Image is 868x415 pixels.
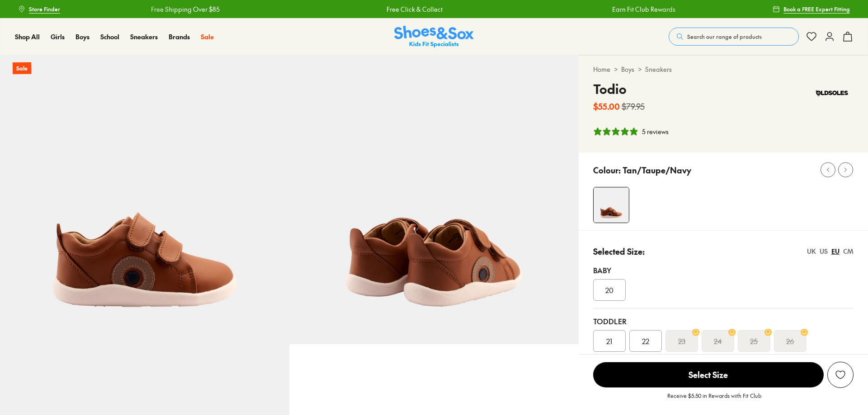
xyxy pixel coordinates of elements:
[645,65,672,74] a: Sneakers
[29,5,60,13] span: Store Finder
[714,336,722,346] s: 24
[621,65,634,74] a: Boys
[593,100,620,112] b: $55.00
[593,164,621,176] p: Colour:
[593,316,854,326] div: Toddler
[843,247,854,256] div: CM
[593,362,824,388] button: Select Size
[773,1,850,17] a: Book a FREE Expert Fitting
[750,336,758,346] s: 25
[386,5,442,14] a: Free Click & Collect
[678,336,685,346] s: 23
[667,392,761,408] p: Receive $5.50 in Rewards with Fit Club
[831,247,840,256] div: EU
[593,127,669,136] button: 5 stars, 5 ratings
[783,5,850,13] span: Book a FREE Expert Fitting
[289,55,579,344] img: 5-527723_1
[593,65,854,74] div: > >
[606,336,612,346] span: 21
[51,32,65,42] a: Girls
[130,32,158,42] a: Sneakers
[623,164,691,176] p: Tan/Taupe/Navy
[593,265,854,275] div: Baby
[605,284,613,295] span: 20
[593,65,610,74] a: Home
[201,32,214,42] a: Sale
[169,32,190,42] a: Brands
[394,26,474,48] a: Shoes & Sox
[394,26,474,48] img: SNS_Logo_Responsive.svg
[622,100,645,112] s: $79.95
[810,79,854,107] img: Vendor logo
[100,32,119,42] a: School
[786,336,794,346] s: 26
[593,362,824,387] span: Select Size
[827,362,854,388] button: Add to Wishlist
[18,1,60,17] a: Store Finder
[642,127,669,136] div: 5 reviews
[820,247,828,256] div: US
[13,62,31,75] p: Sale
[593,245,645,257] p: Selected Size:
[642,336,649,346] span: 22
[687,33,762,41] span: Search our range of products
[75,32,90,42] a: Boys
[669,28,799,46] button: Search our range of products
[807,247,816,256] div: UK
[15,32,40,42] a: Shop All
[594,187,629,223] img: 4-527722_1
[612,5,675,14] a: Earn Fit Club Rewards
[151,5,220,14] a: Free Shipping Over $85
[593,79,645,98] h4: Todio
